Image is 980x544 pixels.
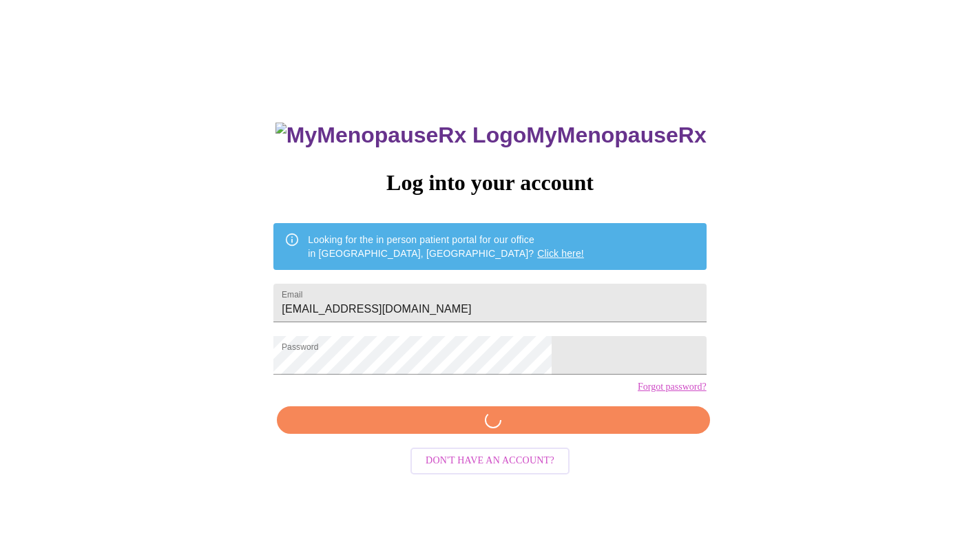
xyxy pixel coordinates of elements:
[273,170,706,196] h3: Log into your account
[407,454,573,465] a: Don't have an account?
[638,381,707,393] a: Forgot password?
[275,123,707,148] h3: MyMenopauseRx
[275,123,526,148] img: MyMenopauseRx Logo
[410,448,570,474] button: Don't have an account?
[426,452,554,470] span: Don't have an account?
[537,248,584,259] a: Click here!
[308,227,584,266] div: Looking for the in person patient portal for our office in [GEOGRAPHIC_DATA], [GEOGRAPHIC_DATA]?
